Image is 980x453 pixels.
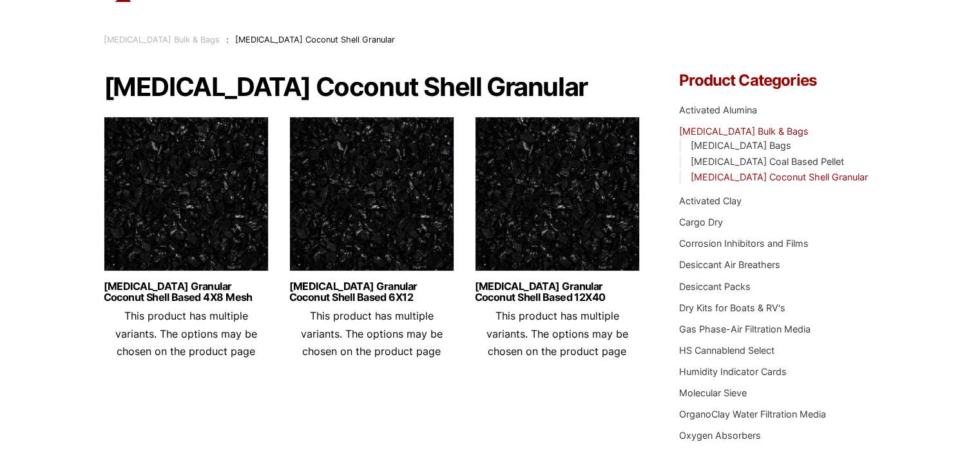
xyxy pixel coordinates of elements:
[679,366,787,377] a: Humidity Indicator Cards
[289,117,454,278] img: Activated Carbon Mesh Granular
[679,345,774,356] a: HS Cannablend Select
[104,281,269,303] a: [MEDICAL_DATA] Granular Coconut Shell Based 4X8 Mesh
[104,73,641,101] h1: [MEDICAL_DATA] Coconut Shell Granular
[104,117,269,278] img: Activated Carbon Mesh Granular
[679,430,761,441] a: Oxygen Absorbers
[679,409,826,419] a: OrganoClay Water Filtration Media
[104,35,220,44] a: [MEDICAL_DATA] Bulk & Bags
[679,238,809,249] a: Corrosion Inhibitors and Films
[475,281,640,303] a: [MEDICAL_DATA] Granular Coconut Shell Based 12X40
[475,117,640,278] img: Activated Carbon Mesh Granular
[690,156,843,167] a: [MEDICAL_DATA] Coal Based Pellet
[289,281,454,303] a: [MEDICAL_DATA] Granular Coconut Shell Based 6X12
[690,171,867,182] a: [MEDICAL_DATA] Coconut Shell Granular
[679,104,757,115] a: Activated Alumina
[679,217,723,227] a: Cargo Dry
[301,309,443,357] span: This product has multiple variants. The options may be chosen on the product page
[226,35,229,44] span: :
[486,309,628,357] span: This product has multiple variants. The options may be chosen on the product page
[235,35,395,44] span: [MEDICAL_DATA] Coconut Shell Granular
[679,281,751,292] a: Desiccant Packs
[679,73,876,88] h4: Product Categories
[690,140,791,151] a: [MEDICAL_DATA] Bags
[115,309,257,357] span: This product has multiple variants. The options may be chosen on the product page
[679,323,811,334] a: Gas Phase-Air Filtration Media
[679,126,809,137] a: [MEDICAL_DATA] Bulk & Bags
[679,195,742,206] a: Activated Clay
[679,387,747,398] a: Molecular Sieve
[679,302,785,313] a: Dry Kits for Boats & RV's
[679,259,780,270] a: Desiccant Air Breathers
